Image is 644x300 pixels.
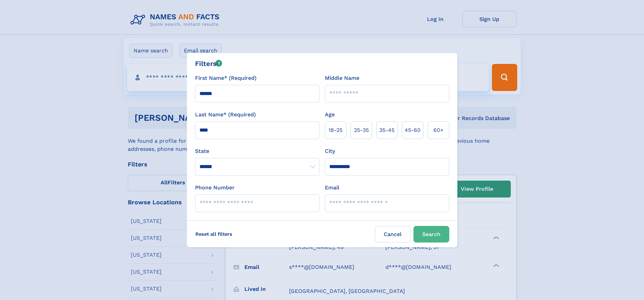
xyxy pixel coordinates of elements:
[195,111,256,119] label: Last Name* (Required)
[325,111,335,119] label: Age
[329,126,342,134] span: 18‑25
[195,59,222,69] div: Filters
[195,147,319,155] label: State
[325,184,339,192] label: Email
[433,126,444,134] span: 60+
[375,226,411,243] label: Cancel
[325,74,359,82] label: Middle Name
[325,147,335,155] label: City
[413,226,449,243] button: Search
[354,126,369,134] span: 25‑35
[195,184,235,192] label: Phone Number
[405,126,421,134] span: 45‑60
[379,126,395,134] span: 35‑45
[191,226,237,242] label: Reset all filters
[195,74,257,82] label: First Name* (Required)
